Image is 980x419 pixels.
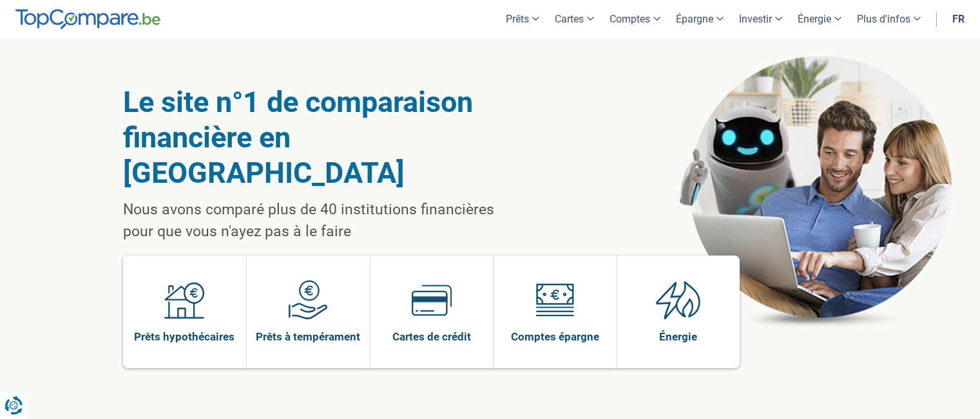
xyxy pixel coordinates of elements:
img: Comptes épargne [535,280,575,320]
img: Cartes de crédit [412,280,452,320]
a: Prêts à tempérament Prêts à tempérament [247,256,370,368]
a: Comptes épargne Comptes épargne [494,256,617,368]
span: Comptes épargne [511,330,599,344]
a: Cartes de crédit Cartes de crédit [370,256,494,368]
h1: Le site n°1 de comparaison financière en [GEOGRAPHIC_DATA] [123,84,527,191]
span: Énergie [659,330,697,344]
span: Cartes de crédit [392,330,471,344]
img: Prêts à tempérament [288,280,328,320]
img: Énergie [656,280,701,320]
a: Énergie Énergie [617,256,740,368]
p: Nous avons comparé plus de 40 institutions financières pour que vous n'ayez pas à le faire [123,199,527,243]
span: Prêts à tempérament [256,330,360,344]
img: TopCompare [15,9,160,30]
img: Prêts hypothécaires [164,280,204,320]
a: Prêts hypothécaires Prêts hypothécaires [123,256,247,368]
span: Prêts hypothécaires [134,330,235,344]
